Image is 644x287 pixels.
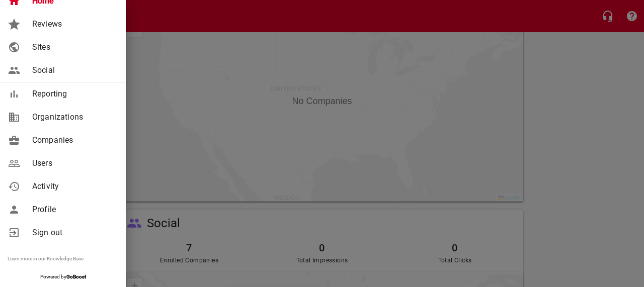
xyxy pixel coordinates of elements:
[66,274,86,279] strong: GoBoost
[32,88,114,100] span: Reporting
[32,180,114,193] span: Activity
[32,204,114,216] span: Profile
[32,18,114,30] span: Reviews
[32,64,114,76] span: Social
[32,227,114,239] span: Sign out
[8,256,84,261] a: Learn more in our Knowledge Base
[40,274,86,279] span: Powered by
[32,134,114,146] span: Companies
[32,41,114,53] span: Sites
[32,157,114,169] span: Users
[32,111,114,123] span: Organizations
